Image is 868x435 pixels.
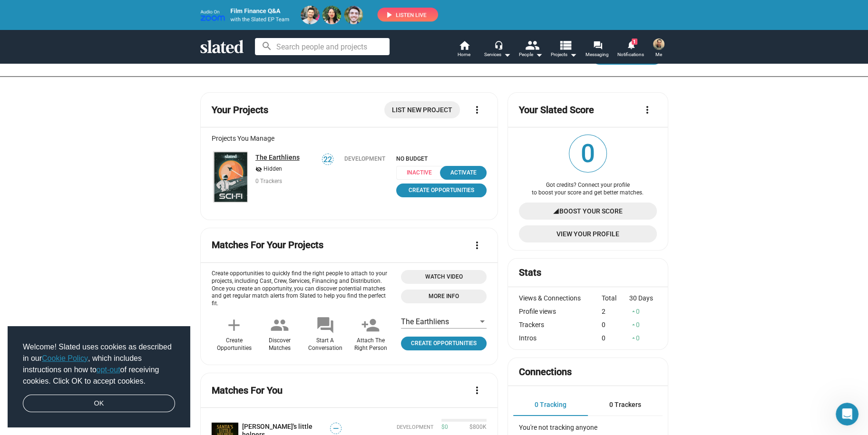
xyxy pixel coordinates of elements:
[629,308,657,315] div: 0
[212,150,250,204] a: The Earthliens
[471,104,483,116] mat-icon: more_vert
[602,334,629,342] div: 0
[559,203,623,220] span: Boost Your Score
[484,49,511,60] div: Services
[361,316,380,335] mat-icon: person_add
[212,270,394,308] p: Create opportunities to quickly find the right people to attach to your projects, including Cast,...
[331,424,341,433] span: —
[322,155,333,164] span: 22
[514,39,547,60] button: People
[519,334,602,342] div: Intros
[519,266,541,279] mat-card-title: Stats
[519,308,602,315] div: Profile views
[494,40,503,49] mat-icon: headset_mic
[519,366,572,378] mat-card-title: Connections
[214,152,248,203] img: The Earthliens
[655,49,662,60] span: Me
[316,316,335,335] mat-icon: forum
[255,178,282,184] span: 0 Trackers
[553,203,559,220] mat-icon: signal_cellular_4_bar
[212,384,283,397] mat-card-title: Matches For You
[263,165,282,173] span: Hidden
[354,337,387,352] div: Attach The Right Person
[401,290,487,303] a: Open 'More info' dialog with information about Opportunities
[519,225,656,242] a: View Your Profile
[396,166,447,180] span: Inactive
[217,337,252,352] div: Create Opportunities
[8,326,190,428] div: cookieconsent
[626,40,635,49] mat-icon: notifications
[481,39,514,60] button: Services
[401,337,487,350] a: Click to open project profile page opportunities tab
[458,39,470,51] mat-icon: home
[446,168,481,178] div: Activate
[630,308,637,315] mat-icon: arrow_drop_up
[396,184,487,197] a: Create Opportunities
[270,316,289,335] mat-icon: people
[392,101,452,118] span: List New Project
[397,424,434,431] span: Development
[535,401,566,408] span: 0 Tracking
[519,49,543,60] div: People
[42,354,88,362] a: Cookie Policy
[527,225,649,242] span: View Your Profile
[255,165,262,174] mat-icon: visibility_off
[629,294,657,302] div: 30 Days
[501,49,513,60] mat-icon: arrow_drop_down
[602,321,629,329] div: 0
[23,341,175,387] span: Welcome! Slated uses cookies as described in our , which includes instructions on how to of recei...
[567,49,579,60] mat-icon: arrow_drop_down
[405,338,483,348] span: Create Opportunities
[519,424,597,431] span: You're not tracking anyone
[407,272,481,282] span: Watch Video
[519,321,602,329] div: Trackers
[630,335,637,341] mat-icon: arrow_drop_up
[212,135,487,142] div: Projects You Manage
[458,49,470,60] span: Home
[255,154,300,161] a: The Earthliens
[212,239,323,251] mat-card-title: Matches For Your Projects
[384,101,460,118] a: List New Project
[519,203,656,220] a: Boost Your Score
[401,270,487,284] button: Open 'Opportunities Intro Video' dialog
[609,401,641,408] span: 0 Trackers
[585,49,609,60] span: Messaging
[200,6,438,24] img: promo-live-zoom-ep-team4.png
[519,182,656,197] div: Got credits? Connect your profile to boost your score and get better matches.
[602,294,629,302] div: Total
[642,104,653,116] mat-icon: more_vert
[519,104,594,116] mat-card-title: Your Slated Score
[344,155,385,162] div: Development
[269,337,291,352] div: Discover Matches
[533,49,545,60] mat-icon: arrow_drop_down
[402,185,481,195] span: Create Opportunities
[448,39,481,60] a: Home
[547,39,581,60] button: Projects
[255,38,390,55] input: Search people and projects
[630,321,637,328] mat-icon: arrow_drop_up
[629,321,657,329] div: 0
[441,424,448,431] span: $0
[97,366,120,374] a: opt-out
[836,403,858,425] iframe: Intercom live chat
[602,308,629,315] div: 2
[401,317,449,326] span: The Earthliens
[396,155,487,162] span: NO BUDGET
[471,240,483,251] mat-icon: more_vert
[471,385,483,396] mat-icon: more_vert
[551,49,577,60] span: Projects
[593,41,602,50] mat-icon: forum
[653,39,664,50] img: Muli Glasberg
[440,166,487,180] button: Activate
[558,38,572,52] mat-icon: view_list
[519,294,602,302] div: Views & Connections
[617,49,644,60] span: Notifications
[23,395,175,413] a: dismiss cookie message
[614,39,647,60] a: 1Notifications
[581,39,614,60] a: Messaging
[407,291,481,301] span: More Info
[212,104,268,116] mat-card-title: Your Projects
[632,39,637,45] span: 1
[308,337,342,352] div: Start A Conversation
[647,37,670,61] button: Muli GlasbergMe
